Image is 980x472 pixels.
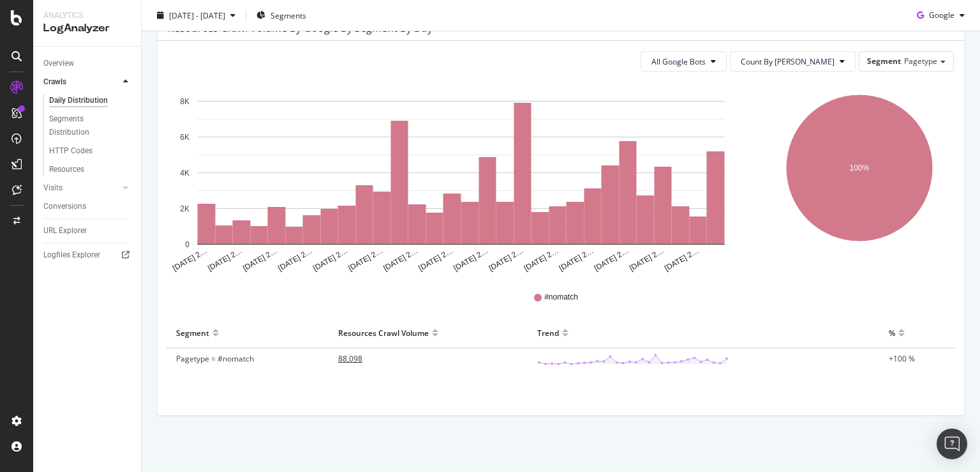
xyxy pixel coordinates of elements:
[937,429,967,459] div: Open Intercom Messenger
[49,94,108,107] div: Daily Distribution
[49,163,132,176] a: Resources
[251,5,311,26] button: Segments
[43,248,100,262] div: Logfiles Explorer
[43,21,131,36] div: LogAnalyzer
[176,353,254,364] span: Pagetype = #nomatch
[271,10,306,20] span: Segments
[49,112,132,139] a: Segments Distribution
[152,5,241,26] button: [DATE] - [DATE]
[338,323,429,343] div: Resources Crawl Volume
[867,56,901,66] span: Segment
[889,353,915,364] span: +100 %
[49,94,132,107] a: Daily Distribution
[767,82,951,273] svg: A chart.
[180,204,189,213] text: 2K
[889,323,895,343] div: %
[49,144,132,158] a: HTTP Codes
[544,292,578,303] span: #nomatch
[180,133,189,142] text: 6K
[49,163,84,176] div: Resources
[43,181,119,195] a: Visits
[651,56,706,67] span: All Google Bots
[180,169,189,178] text: 4K
[43,57,132,70] a: Overview
[537,323,559,343] div: Trend
[929,10,954,20] span: Google
[43,75,119,89] a: Crawls
[43,57,74,70] div: Overview
[904,56,937,66] span: Pagetype
[741,56,835,67] span: Count By Day
[730,51,856,72] button: Count By [PERSON_NAME]
[49,112,120,139] div: Segments Distribution
[338,353,362,364] span: 88,098
[176,323,209,343] div: Segment
[185,240,189,249] text: 0
[43,200,132,213] a: Conversions
[850,164,870,172] text: 100%
[43,181,63,195] div: Visits
[43,10,131,21] div: Analytics
[169,10,225,20] span: [DATE] - [DATE]
[49,144,93,158] div: HTTP Codes
[180,97,189,106] text: 8K
[168,82,754,273] svg: A chart.
[641,51,727,72] button: All Google Bots
[43,200,86,213] div: Conversions
[43,248,132,262] a: Logfiles Explorer
[43,224,87,238] div: URL Explorer
[912,5,970,26] button: Google
[43,75,66,89] div: Crawls
[43,224,132,238] a: URL Explorer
